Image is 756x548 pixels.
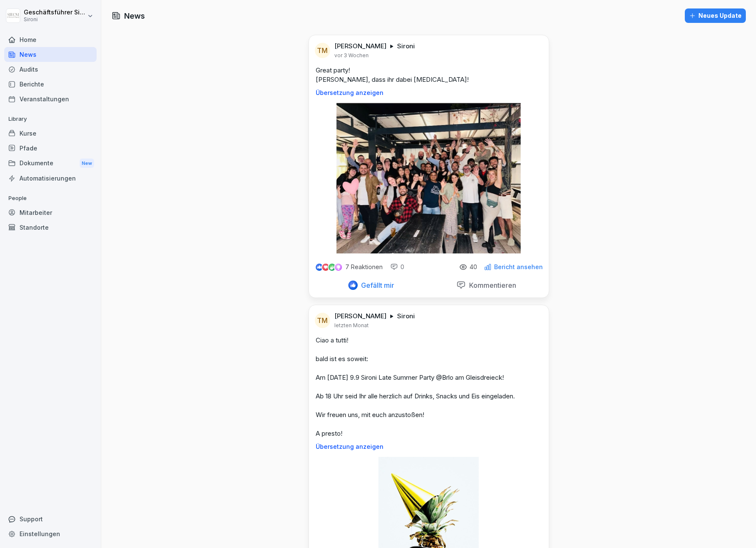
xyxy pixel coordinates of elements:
p: Ciao a tutti! bald ist es soweit: Am [DATE] 9.9 Sironi Late Summer Party @Brlo am Gleisdreieck! A... [316,336,542,438]
a: Kurse [4,126,97,141]
img: like [316,264,322,270]
button: Neues Update [685,8,746,23]
p: [PERSON_NAME] [334,312,386,320]
p: Gefällt mir [358,281,394,289]
a: DokumenteNew [4,156,97,171]
p: Library [4,112,97,126]
div: Neues Update [689,11,742,20]
div: Support [4,512,97,526]
p: Sironi [24,17,86,22]
a: Automatisierungen [4,171,97,186]
div: New [80,159,94,168]
div: Dokumente [4,156,97,171]
a: Home [4,32,97,47]
a: Berichte [4,77,97,92]
p: letzten Monat [334,322,369,329]
img: celebrate [328,264,336,271]
p: Geschäftsführer Sironi [24,9,86,16]
p: Bericht ansehen [494,264,543,270]
p: Sironi [397,42,415,50]
p: 40 [470,264,477,270]
p: Übersetzung anzeigen [316,89,542,96]
p: Sironi [397,312,415,320]
div: TM [315,313,330,328]
a: Mitarbeiter [4,205,97,220]
a: Pfade [4,141,97,156]
a: Veranstaltungen [4,92,97,106]
p: Great party! [PERSON_NAME], dass ihr dabei [MEDICAL_DATA]! [316,66,542,84]
a: News [4,47,97,62]
a: Audits [4,62,97,77]
p: Übersetzung anzeigen [316,443,542,450]
p: People [4,192,97,205]
p: Kommentieren [466,281,516,289]
p: [PERSON_NAME] [334,42,386,50]
a: Standorte [4,220,97,235]
div: 0 [390,263,404,271]
img: inspiring [335,263,342,271]
h1: News [124,10,145,22]
p: vor 3 Wochen [334,52,369,59]
p: 7 Reaktionen [345,264,383,270]
a: Einstellungen [4,526,97,541]
img: love [322,264,329,270]
img: gf1n28qndy5vw6i4oojtiu0q.png [336,103,521,253]
div: TM [315,43,330,58]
